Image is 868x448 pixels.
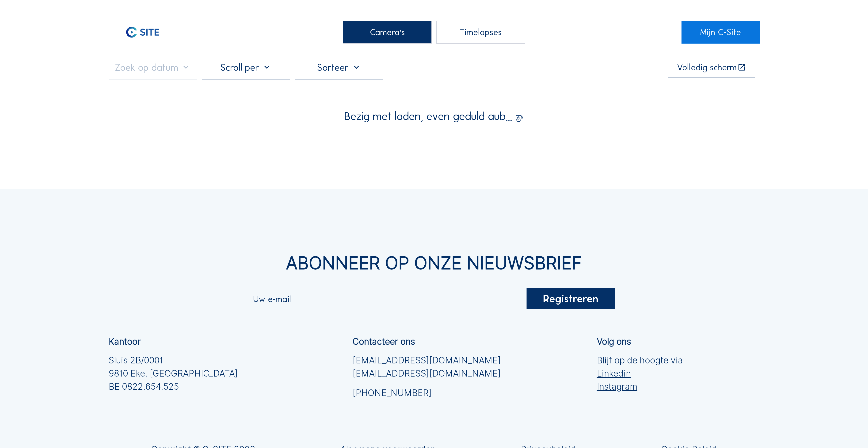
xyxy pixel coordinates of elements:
[436,21,525,44] div: Timelapses
[353,354,501,367] a: [EMAIL_ADDRESS][DOMAIN_NAME]
[109,254,760,272] div: Abonneer op onze nieuwsbrief
[109,354,238,393] div: Sluis 2B/0001 9810 Eke, [GEOGRAPHIC_DATA] BE 0822.654.525
[597,380,683,393] a: Instagram
[597,354,683,393] div: Blijf op de hoogte via
[109,337,141,346] div: Kantoor
[526,288,615,309] div: Registreren
[353,367,501,380] a: [EMAIL_ADDRESS][DOMAIN_NAME]
[343,21,431,44] div: Camera's
[344,111,512,122] span: Bezig met laden, even geduld aub...
[109,21,187,44] a: C-SITE Logo
[597,367,683,380] a: Linkedin
[353,386,501,399] a: [PHONE_NUMBER]
[597,337,631,346] div: Volg ons
[677,63,737,72] div: Volledig scherm
[253,295,527,303] input: Uw e-mail
[109,62,197,73] input: Zoek op datum 󰅀
[353,337,415,346] div: Contacteer ons
[109,21,177,44] img: C-SITE Logo
[681,21,760,44] a: Mijn C-Site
